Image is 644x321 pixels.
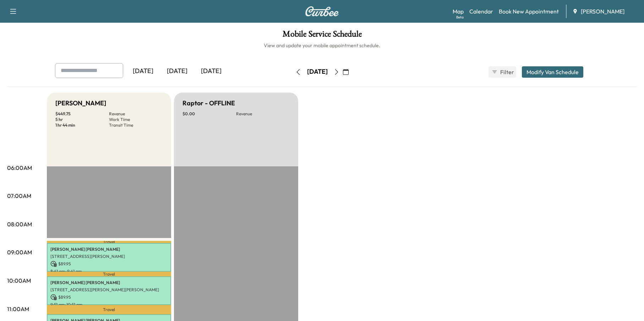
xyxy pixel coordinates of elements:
[109,111,163,117] p: Revenue
[50,280,168,286] p: [PERSON_NAME] [PERSON_NAME]
[236,111,290,117] p: Revenue
[7,248,32,256] p: 09:00AM
[50,302,168,308] p: 9:51 am - 10:51 am
[522,66,583,78] button: Modify Van Schedule
[7,30,637,42] h1: Mobile Service Schedule
[7,164,32,172] p: 06:00AM
[307,67,328,76] div: [DATE]
[55,122,109,128] p: 1 hr 44 min
[489,66,516,78] button: Filter
[7,220,32,228] p: 08:00AM
[55,117,109,122] p: 5 hr
[499,7,559,16] a: Book New Appointment
[50,247,168,252] p: [PERSON_NAME] [PERSON_NAME]
[453,7,464,16] a: MapBeta
[50,287,168,293] p: [STREET_ADDRESS][PERSON_NAME][PERSON_NAME]
[194,63,228,79] div: [DATE]
[47,305,171,314] p: Travel
[456,15,464,20] div: Beta
[50,254,168,259] p: [STREET_ADDRESS][PERSON_NAME]
[7,192,31,200] p: 07:00AM
[500,68,513,76] span: Filter
[50,261,168,267] p: $ 89.95
[7,276,31,285] p: 10:00AM
[7,305,29,313] p: 11:00AM
[47,241,171,243] p: Travel
[50,269,168,274] p: 8:41 am - 9:41 am
[47,272,171,276] p: Travel
[182,111,236,117] p: $ 0.00
[160,63,194,79] div: [DATE]
[50,294,168,300] p: $ 89.95
[182,98,235,108] h5: Raptor - OFFLINE
[109,122,163,128] p: Transit Time
[55,111,109,117] p: $ 449.75
[55,98,106,108] h5: [PERSON_NAME]
[581,7,624,16] span: [PERSON_NAME]
[109,117,163,122] p: Work Time
[7,42,637,49] h6: View and update your mobile appointment schedule.
[469,7,493,16] a: Calendar
[305,6,339,16] img: Curbee Logo
[126,63,160,79] div: [DATE]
